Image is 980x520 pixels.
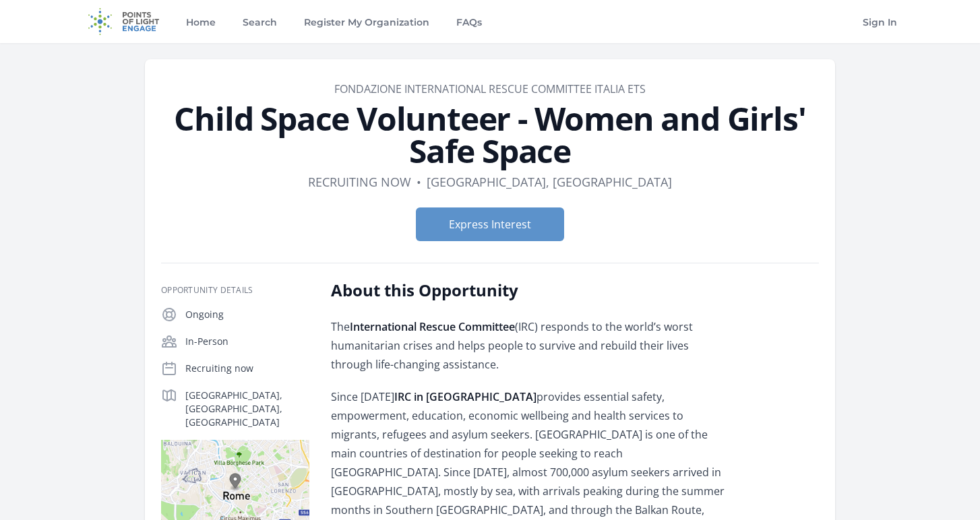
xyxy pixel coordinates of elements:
[185,335,309,348] p: In-Person
[161,102,819,167] h1: Child Space Volunteer - Women and Girls' Safe Space
[308,172,411,191] dd: Recruiting now
[161,285,309,296] h3: Opportunity Details
[334,82,646,96] a: Fondazione International Rescue Committee Italia ETS
[331,280,725,301] h2: About this Opportunity
[416,207,564,241] button: Express Interest
[331,317,725,374] p: The (IRC) responds to the world’s worst humanitarian crises and helps people to survive and rebui...
[427,172,672,191] dd: [GEOGRAPHIC_DATA], [GEOGRAPHIC_DATA]
[417,172,421,191] div: •
[185,308,309,321] p: Ongoing
[185,389,309,429] p: [GEOGRAPHIC_DATA], [GEOGRAPHIC_DATA], [GEOGRAPHIC_DATA]
[350,319,515,334] strong: International Rescue Committee
[185,362,309,375] p: Recruiting now
[394,389,537,404] strong: IRC in [GEOGRAPHIC_DATA]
